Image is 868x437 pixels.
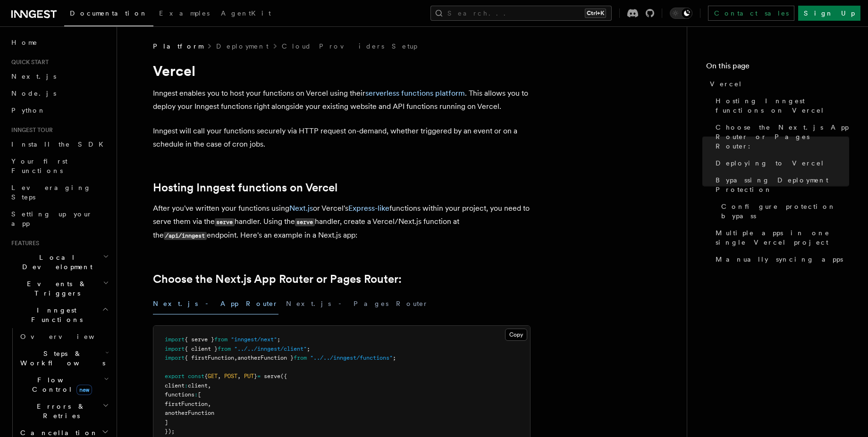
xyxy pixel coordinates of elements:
[716,255,843,264] span: Manually syncing apps
[185,336,214,343] span: { serve }
[165,346,185,352] span: import
[185,382,188,389] span: :
[8,206,111,232] a: Setting up your app
[17,349,105,368] span: Steps & Workflows
[165,355,185,361] span: import
[710,79,742,89] span: Vercel
[8,153,111,179] a: Your first Functions
[365,89,465,98] a: serverless functions platform
[8,275,111,302] button: Events & Triggers
[237,373,241,379] span: ,
[11,210,93,227] span: Setting up your app
[310,355,393,361] span: "../../inngest/functions"
[185,355,234,361] span: { firstFunction
[11,73,56,80] span: Next.js
[218,346,231,352] span: from
[8,249,111,275] button: Local Development
[216,41,269,51] a: Deployment
[218,373,221,379] span: ,
[17,375,104,394] span: Flow Control
[153,181,337,194] a: Hosting Inngest functions on Vercel
[712,155,849,172] a: Deploying to Vercel
[11,184,91,201] span: Leveraging Steps
[264,373,280,379] span: serve
[165,382,185,389] span: client
[712,251,849,268] a: Manually syncing apps
[237,355,294,361] span: anotherFunction }
[8,305,102,324] span: Inngest Functions
[164,232,207,240] code: /api/inngest
[798,6,860,21] a: Sign Up
[221,9,271,17] span: AgentKit
[393,355,396,361] span: ;
[286,293,429,314] button: Next.js - Pages Router
[11,140,109,148] span: Install the SDK
[505,329,527,341] button: Copy
[214,336,228,343] span: from
[165,410,214,416] span: anotherFunction
[208,382,211,389] span: ,
[153,62,531,79] h1: Vercel
[8,279,103,298] span: Events & Triggers
[11,107,46,114] span: Python
[8,136,111,153] a: Install the SDK
[717,198,849,224] a: Configure protection bypass
[706,75,849,92] a: Vercel
[165,391,194,398] span: functions
[198,391,201,398] span: [
[8,239,39,247] span: Features
[188,373,204,379] span: const
[721,202,849,221] span: Configure protection bypass
[294,355,307,361] span: from
[17,345,111,371] button: Steps & Workflows
[289,204,313,213] a: Next.js
[70,9,148,17] span: Documentation
[153,3,215,25] a: Examples
[8,102,111,119] a: Python
[8,179,111,206] a: Leveraging Steps
[224,373,237,379] span: POST
[165,419,168,426] span: ]
[257,373,261,379] span: =
[215,218,235,226] code: serve
[231,336,277,343] span: "inngest/next"
[282,41,417,51] a: Cloud Providers Setup
[76,385,92,395] span: new
[712,172,849,198] a: Bypassing Deployment Protection
[716,123,849,151] span: Choose the Next.js App Router or Pages Router:
[295,218,315,226] code: serve
[153,293,278,314] button: Next.js - App Router
[17,371,111,398] button: Flow Controlnew
[215,3,277,25] a: AgentKit
[11,90,56,97] span: Node.js
[8,85,111,102] a: Node.js
[277,336,280,343] span: ;
[20,333,118,340] span: Overview
[348,204,389,213] a: Express-like
[280,373,287,379] span: ({
[8,58,49,66] span: Quick start
[712,119,849,155] a: Choose the Next.js App Router or Pages Router:
[8,68,111,85] a: Next.js
[208,401,211,407] span: ,
[153,124,531,151] p: Inngest will call your functions securely via HTTP request on-demand, whether triggered by an eve...
[254,373,257,379] span: }
[716,228,849,247] span: Multiple apps in one single Vercel project
[17,398,111,424] button: Errors & Retries
[8,253,103,272] span: Local Development
[712,92,849,119] a: Hosting Inngest functions on Vercel
[8,34,111,51] a: Home
[234,355,237,361] span: ,
[165,373,185,379] span: export
[208,373,218,379] span: GET
[159,9,210,17] span: Examples
[430,6,612,21] button: Search...Ctrl+K
[17,402,102,421] span: Errors & Retries
[153,272,402,286] a: Choose the Next.js App Router or Pages Router:
[8,126,53,134] span: Inngest tour
[716,96,849,115] span: Hosting Inngest functions on Vercel
[234,346,307,352] span: "../../inngest/client"
[204,373,208,379] span: {
[706,60,849,75] h4: On this page
[165,428,175,435] span: });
